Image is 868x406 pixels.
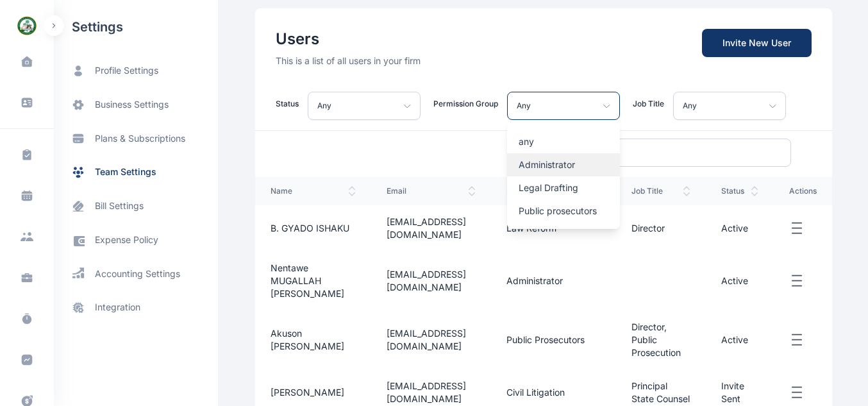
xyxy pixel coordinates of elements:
[95,301,140,314] span: integration
[387,216,466,240] span: [EMAIL_ADDRESS][DOMAIN_NAME]
[789,186,817,196] span: actions
[271,223,349,233] span: B. GYADO ISHAKU
[95,199,144,213] span: bill settings
[54,155,218,189] a: team settings
[54,257,218,291] a: accounting settings
[506,186,601,196] span: permission group
[276,99,299,109] p: Status
[519,158,608,171] p: Administrator
[387,380,466,404] span: [EMAIL_ADDRESS][DOMAIN_NAME]
[519,228,608,241] p: Civil litigation
[54,291,218,325] a: integration
[95,267,180,280] span: accounting settings
[95,64,158,78] span: profile settings
[433,99,498,109] p: Permission Group
[95,165,156,179] span: team settings
[271,186,356,196] span: name
[721,186,758,196] span: status
[633,99,664,109] p: Job Title
[95,98,169,112] span: business settings
[506,387,565,398] span: Civil litigation
[683,98,697,114] p: Any
[702,29,812,57] a: Invite New User
[276,29,421,49] h2: Users
[519,205,608,217] p: Public prosecutors
[271,387,344,398] span: [PERSON_NAME]
[54,122,218,155] a: plans & subscriptions
[95,233,158,247] span: expense policy
[506,275,563,286] span: Administrator
[706,251,774,310] td: Active
[506,334,585,345] span: Public prosecutors
[631,223,665,233] span: Director
[519,135,608,148] p: any
[631,321,681,358] span: Director, Public Prosecution
[95,132,185,145] span: plans & subscriptions
[706,205,774,251] td: Active
[317,98,331,114] p: Any
[54,88,218,122] a: business settings
[506,223,556,233] span: Law reform
[387,269,466,292] span: [EMAIL_ADDRESS][DOMAIN_NAME]
[271,328,344,351] span: Akuson [PERSON_NAME]
[519,182,608,194] p: Legal Drafting
[517,98,531,114] p: Any
[631,380,690,404] span: Principal State Counsel
[54,223,218,257] a: expense policy
[271,262,344,299] span: Nentawe MUGALLAH [PERSON_NAME]
[387,186,476,196] span: email
[387,328,466,351] span: [EMAIL_ADDRESS][DOMAIN_NAME]
[54,54,218,88] a: profile settings
[276,55,421,67] p: This is a list of all users in your firm
[54,189,218,223] a: bill settings
[706,310,774,369] td: Active
[631,186,691,196] span: job title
